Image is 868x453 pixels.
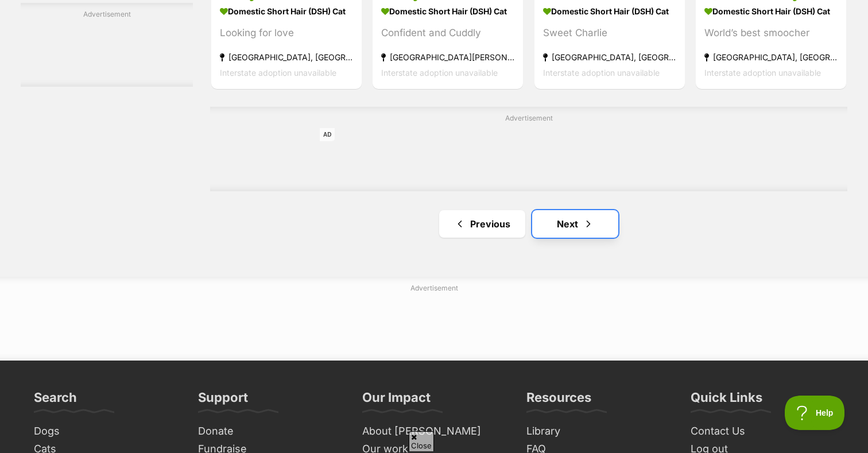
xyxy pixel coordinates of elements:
a: Library [522,423,675,440]
span: Interstate adoption unavailable [704,67,821,77]
a: About [PERSON_NAME] [358,423,510,440]
h3: Our Impact [362,389,431,412]
span: AD [320,128,335,141]
h3: Quick Links [691,389,762,412]
span: Interstate adoption unavailable [220,67,336,77]
h3: Resources [526,389,591,412]
strong: [GEOGRAPHIC_DATA], [GEOGRAPHIC_DATA] [220,49,353,64]
h3: Search [34,389,77,412]
h3: Support [198,389,248,412]
span: Close [409,431,434,451]
span: Interstate adoption unavailable [543,67,660,77]
iframe: Help Scout Beacon - Open [785,396,845,430]
a: Previous page [439,210,525,238]
div: World’s best smoocher [704,25,838,40]
strong: Domestic Short Hair (DSH) Cat [220,2,353,19]
span: Interstate adoption unavailable [381,67,498,77]
strong: [GEOGRAPHIC_DATA], [GEOGRAPHIC_DATA] [704,49,838,64]
a: Contact Us [686,423,839,440]
div: Sweet Charlie [543,25,676,40]
strong: [GEOGRAPHIC_DATA], [GEOGRAPHIC_DATA] [543,49,676,64]
strong: Domestic Short Hair (DSH) Cat [704,2,838,19]
div: Advertisement [21,3,193,87]
a: Next page [532,210,618,238]
a: Donate [193,423,346,440]
div: Looking for love [220,25,353,40]
nav: Pagination [210,210,847,238]
strong: [GEOGRAPHIC_DATA][PERSON_NAME][GEOGRAPHIC_DATA] [381,49,514,64]
div: Confident and Cuddly [381,25,514,40]
div: Advertisement [210,107,847,191]
strong: Domestic Short Hair (DSH) Cat [543,2,676,19]
iframe: Advertisement [320,128,738,180]
a: Dogs [29,423,182,440]
strong: Domestic Short Hair (DSH) Cat [381,2,514,19]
